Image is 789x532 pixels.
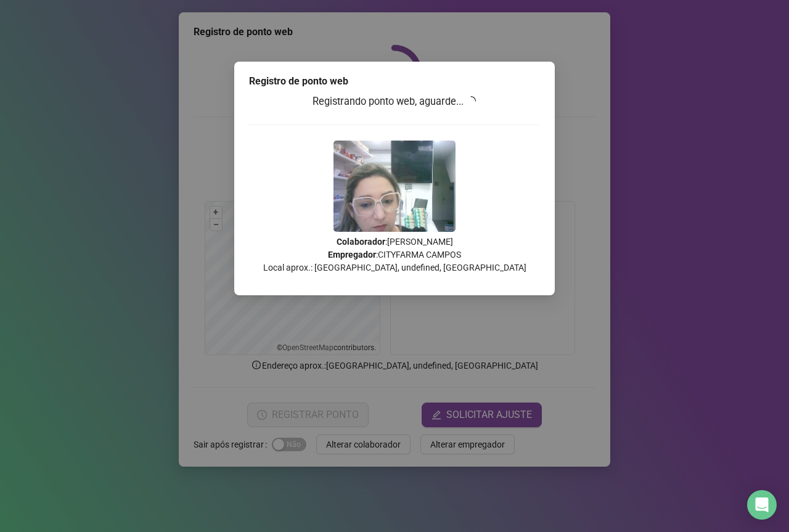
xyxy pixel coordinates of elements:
[465,95,478,108] span: loading
[249,94,540,110] h3: Registrando ponto web, aguarde...
[249,74,540,89] div: Registro de ponto web
[249,235,540,274] p: : [PERSON_NAME] : CITYFARMA CAMPOS Local aprox.: [GEOGRAPHIC_DATA], undefined, [GEOGRAPHIC_DATA]
[333,141,456,232] img: 2Q==
[337,237,385,247] strong: Colaborador
[747,490,777,520] div: Open Intercom Messenger
[328,250,376,260] strong: Empregador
